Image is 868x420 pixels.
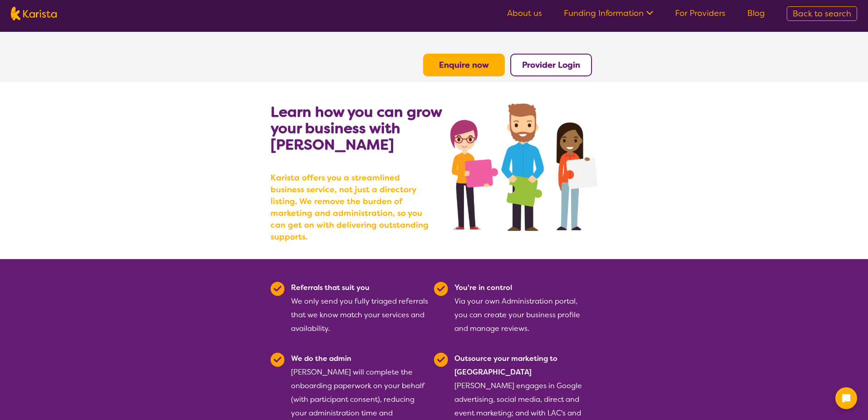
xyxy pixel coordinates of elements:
[291,354,351,363] b: We do the admin
[11,7,57,20] img: Karista logo
[439,60,489,70] a: Enquire now
[423,54,505,76] button: Enquire now
[291,283,370,292] b: Referrals that suit you
[510,54,592,76] button: Provider Login
[793,8,851,19] span: Back to search
[434,353,448,367] img: Tick
[747,8,765,19] a: Blog
[271,353,285,367] img: Tick
[434,282,448,296] img: Tick
[675,8,725,19] a: For Providers
[454,281,592,335] div: Via your own Administration portal, you can create your business profile and manage reviews.
[271,282,285,296] img: Tick
[291,281,429,335] div: We only send you fully triaged referrals that we know match your services and availability.
[454,354,557,377] b: Outsource your marketing to [GEOGRAPHIC_DATA]
[450,104,597,231] img: grow your business with Karista
[564,8,653,19] a: Funding Information
[454,283,512,292] b: You're in control
[787,6,857,21] a: Back to search
[271,172,434,243] b: Karista offers you a streamlined business service, not just a directory listing. We remove the bu...
[271,102,442,154] b: Learn how you can grow your business with [PERSON_NAME]
[507,8,542,19] a: About us
[522,60,580,70] a: Provider Login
